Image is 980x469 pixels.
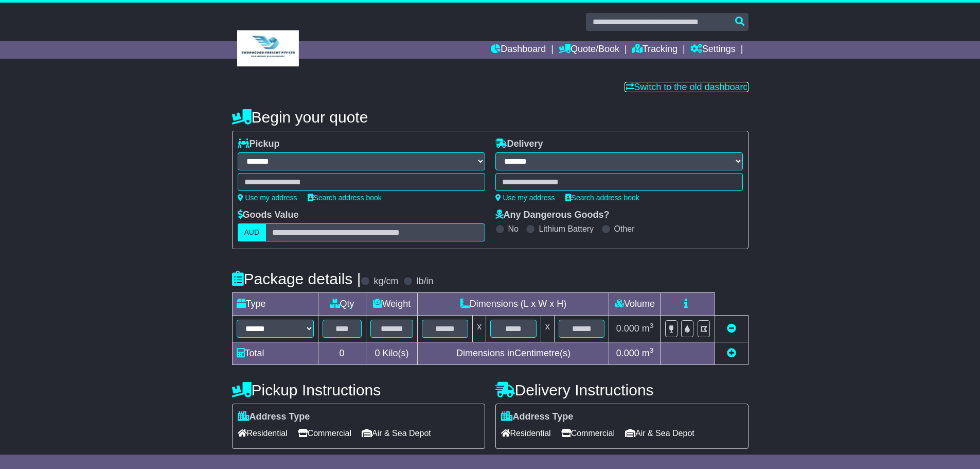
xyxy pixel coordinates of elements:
[614,224,635,234] label: Other
[561,425,615,441] span: Commercial
[418,342,609,365] td: Dimensions in Centimetre(s)
[232,109,749,126] h4: Begin your quote
[609,293,661,316] td: Volume
[238,223,266,241] label: AUD
[298,425,351,441] span: Commercial
[232,342,318,365] td: Total
[308,194,382,202] a: Search address book
[416,276,433,287] label: lb/in
[727,348,736,358] a: Add new item
[501,411,574,423] label: Address Type
[650,346,654,354] sup: 3
[690,41,736,59] a: Settings
[616,323,639,334] span: 0.000
[642,323,654,334] span: m
[366,342,418,365] td: Kilo(s)
[491,41,546,59] a: Dashboard
[539,224,594,234] label: Lithium Battery
[508,224,519,234] label: No
[632,41,678,59] a: Tracking
[495,210,610,221] label: Any Dangerous Goods?
[362,425,431,441] span: Air & Sea Depot
[501,425,551,441] span: Residential
[473,316,486,342] td: x
[565,194,639,202] a: Search address book
[418,293,609,316] td: Dimensions (L x W x H)
[727,323,736,334] a: Remove this item
[238,411,310,423] label: Address Type
[238,210,299,221] label: Goods Value
[238,194,297,202] a: Use my address
[559,41,619,59] a: Quote/Book
[238,425,288,441] span: Residential
[318,293,366,316] td: Qty
[373,276,398,287] label: kg/cm
[495,194,555,202] a: Use my address
[650,322,654,329] sup: 3
[232,293,318,316] td: Type
[366,293,418,316] td: Weight
[625,82,748,92] a: Switch to the old dashboard
[232,270,361,287] h4: Package details |
[495,138,543,150] label: Delivery
[642,348,654,358] span: m
[238,138,280,150] label: Pickup
[375,348,380,358] span: 0
[625,425,694,441] span: Air & Sea Depot
[541,316,554,342] td: x
[318,342,366,365] td: 0
[232,381,485,398] h4: Pickup Instructions
[495,381,749,398] h4: Delivery Instructions
[616,348,639,358] span: 0.000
